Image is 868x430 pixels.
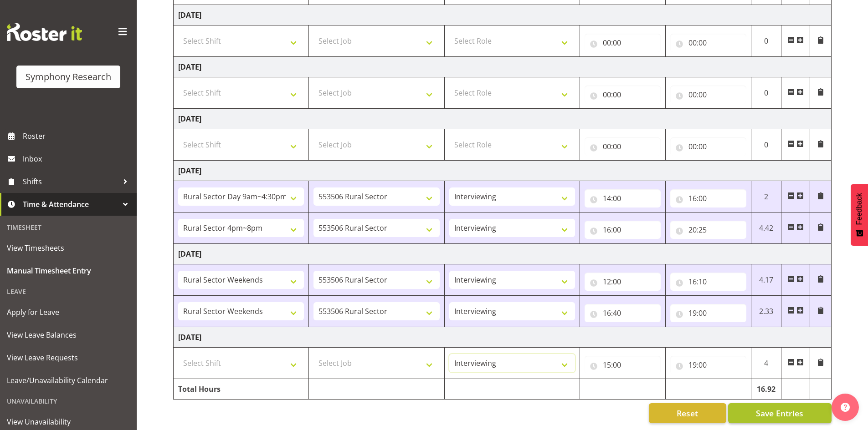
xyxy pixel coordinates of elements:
[751,25,781,57] td: 0
[2,218,134,237] div: Timesheet
[174,109,832,129] td: [DATE]
[670,273,746,291] input: Click to select...
[751,379,781,400] td: 16.92
[670,189,746,207] input: Click to select...
[174,57,832,77] td: [DATE]
[585,304,661,322] input: Click to select...
[585,34,661,52] input: Click to select...
[670,304,746,322] input: Click to select...
[855,193,863,225] span: Feedback
[23,152,132,166] span: Inbox
[7,328,130,342] span: View Leave Balances
[751,181,781,212] td: 2
[7,264,130,278] span: Manual Timesheet Entry
[851,184,868,246] button: Feedback - Show survey
[751,348,781,379] td: 4
[585,221,661,239] input: Click to select...
[7,351,130,364] span: View Leave Requests
[728,403,832,423] button: Save Entries
[649,403,726,423] button: Reset
[670,86,746,104] input: Click to select...
[174,5,832,25] td: [DATE]
[585,189,661,207] input: Click to select...
[7,23,82,41] img: Rosterit website logo
[841,403,850,412] img: help-xxl-2.png
[2,392,134,410] div: Unavailability
[585,273,661,291] input: Click to select...
[751,77,781,109] td: 0
[2,237,134,259] a: View Timesheets
[7,305,130,319] span: Apply for Leave
[174,161,832,181] td: [DATE]
[23,175,118,188] span: Shifts
[677,407,698,419] span: Reset
[756,407,803,419] span: Save Entries
[751,212,781,244] td: 4.42
[2,301,134,324] a: Apply for Leave
[2,369,134,392] a: Leave/Unavailability Calendar
[23,129,132,143] span: Roster
[670,221,746,239] input: Click to select...
[7,415,130,429] span: View Unavailability
[2,259,134,282] a: Manual Timesheet Entry
[670,34,746,52] input: Click to select...
[2,346,134,369] a: View Leave Requests
[751,129,781,161] td: 0
[23,197,118,211] span: Time & Attendance
[751,264,781,296] td: 4.17
[2,324,134,346] a: View Leave Balances
[751,296,781,327] td: 2.33
[7,241,130,255] span: View Timesheets
[174,327,832,348] td: [DATE]
[585,86,661,104] input: Click to select...
[585,137,661,156] input: Click to select...
[585,356,661,374] input: Click to select...
[7,374,130,387] span: Leave/Unavailability Calendar
[174,379,309,400] td: Total Hours
[670,137,746,156] input: Click to select...
[670,356,746,374] input: Click to select...
[174,244,832,264] td: [DATE]
[2,282,134,301] div: Leave
[26,70,111,84] div: Symphony Research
